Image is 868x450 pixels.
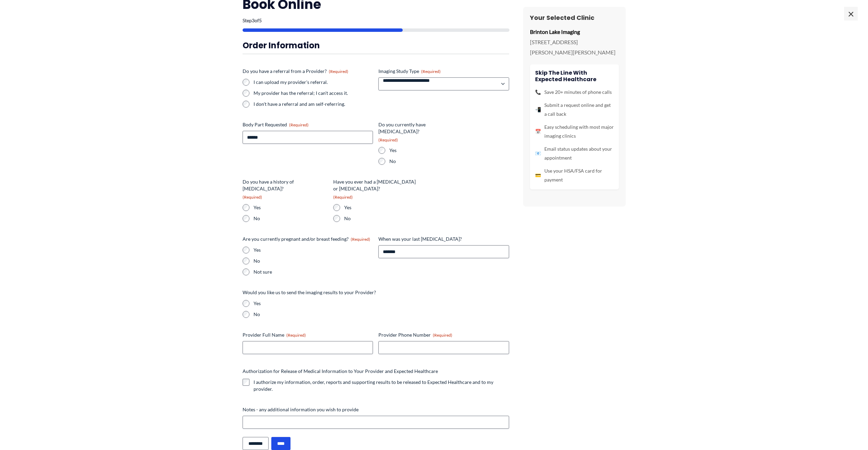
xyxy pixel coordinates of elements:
legend: Are you currently pregnant and/or breast feeding? [243,236,370,242]
label: My provider has the referral; I can't access it. [254,90,373,97]
label: No [389,158,464,165]
label: Provider Full Name [243,332,373,338]
span: × [844,7,858,21]
span: (Required) [289,122,309,127]
li: Email status updates about your appointment [535,145,614,162]
span: (Required) [378,137,398,142]
li: Use your HSA/FSA card for payment [535,166,614,184]
label: Imaging Study Type [378,68,509,75]
span: 📅 [535,127,541,136]
span: 3 [252,17,255,23]
legend: Do you currently have [MEDICAL_DATA]? [378,121,464,143]
label: Yes [254,204,328,211]
legend: Would you like us to send the imaging results to your Provider? [243,289,376,296]
legend: Have you ever had a [MEDICAL_DATA] or [MEDICAL_DATA]? [333,178,418,200]
legend: Do you have a history of [MEDICAL_DATA]? [243,178,328,200]
label: No [254,215,328,222]
span: (Required) [286,333,306,338]
span: (Required) [333,195,353,200]
span: 5 [259,17,262,23]
label: No [254,258,373,264]
span: (Required) [421,69,441,74]
label: No [254,311,509,318]
label: Yes [254,247,373,253]
legend: Authorization for Release of Medical Information to Your Provider and Expected Healthcare [243,368,438,375]
label: Yes [344,204,418,211]
span: (Required) [329,69,348,74]
span: (Required) [243,195,262,200]
label: When was your last [MEDICAL_DATA]? [378,236,509,242]
label: Yes [254,300,509,307]
label: I don't have a referral and am self-referring. [254,101,373,108]
span: 📞 [535,88,541,97]
span: (Required) [433,333,452,338]
label: Body Part Requested [243,121,373,128]
label: No [344,215,418,222]
label: Yes [389,147,464,154]
p: Brinton Lake Imaging [530,27,619,37]
label: I authorize my information, order, reports and supporting results to be released to Expected Heal... [254,379,509,392]
label: Provider Phone Number [378,332,509,338]
li: Save 20+ minutes of phone calls [535,88,614,97]
h3: Order Information [243,40,509,51]
span: 💳 [535,171,541,180]
span: 📧 [535,149,541,158]
p: [STREET_ADDRESS][PERSON_NAME][PERSON_NAME] [530,37,619,57]
label: Not sure [254,268,373,275]
label: Notes - any additional information you wish to provide [243,406,509,413]
h4: Skip the line with Expected Healthcare [535,70,614,83]
h3: Your Selected Clinic [530,14,619,22]
p: Step of [243,18,509,23]
legend: Do you have a referral from a Provider? [243,68,348,75]
span: (Required) [351,237,370,242]
li: Easy scheduling with most major imaging clinics [535,123,614,140]
span: 📲 [535,105,541,114]
label: I can upload my provider's referral. [254,79,373,86]
li: Submit a request online and get a call back [535,101,614,118]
